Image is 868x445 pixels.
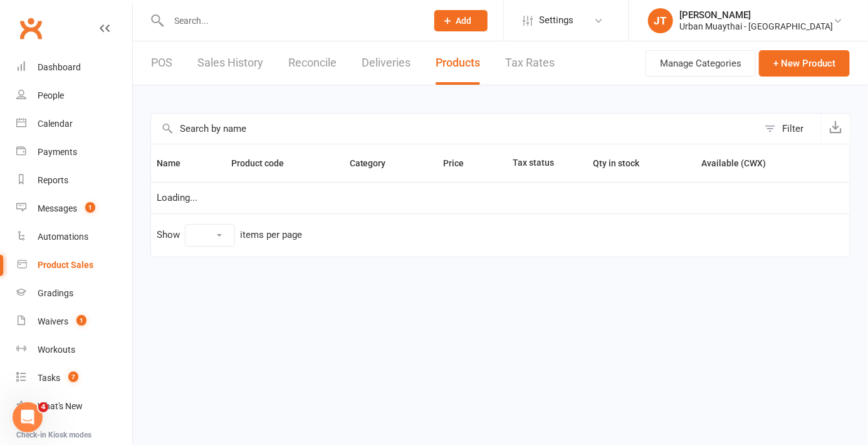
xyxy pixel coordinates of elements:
[38,288,73,298] div: Gradings
[15,13,46,44] a: Clubworx
[434,10,488,31] button: Add
[505,41,555,85] a: Tax Rates
[593,156,653,171] button: Qty in stock
[16,138,132,166] a: Payments
[76,315,86,326] span: 1
[38,175,68,185] div: Reports
[38,401,83,411] div: What's New
[16,308,132,336] a: Waivers 1
[16,364,132,392] a: Tasks 7
[151,182,850,213] td: Loading...
[16,53,132,82] a: Dashboard
[758,114,820,144] button: Filter
[16,251,132,279] a: Product Sales
[16,110,132,138] a: Calendar
[539,6,573,35] span: Settings
[362,41,410,85] a: Deliveries
[759,50,850,77] button: + New Product
[13,402,43,432] iframe: Intercom live chat
[38,345,75,355] div: Workouts
[443,158,478,168] span: Price
[288,41,337,85] a: Reconcile
[16,336,132,364] a: Workouts
[16,223,132,251] a: Automations
[165,12,418,29] input: Search...
[231,158,298,168] span: Product code
[702,158,766,168] span: Available (CWX)
[350,156,400,171] button: Category
[68,372,78,382] span: 7
[85,202,95,213] span: 1
[157,156,194,171] button: Name
[507,144,587,182] th: Tax status
[782,121,803,136] div: Filter
[197,41,263,85] a: Sales History
[16,195,132,223] a: Messages 1
[157,158,194,168] span: Name
[436,41,480,85] a: Products
[151,41,172,85] a: POS
[443,156,478,171] button: Price
[350,158,400,168] span: Category
[38,147,77,157] div: Payments
[38,232,88,242] div: Automations
[702,156,780,171] button: Available (CWX)
[679,9,833,21] div: [PERSON_NAME]
[593,158,653,168] span: Qty in stock
[646,50,756,77] button: Manage Categories
[38,90,64,100] div: People
[38,373,60,383] div: Tasks
[240,230,302,240] div: items per page
[38,402,48,412] span: 4
[16,392,132,421] a: What's New
[648,8,673,33] div: JT
[38,203,77,213] div: Messages
[38,316,68,326] div: Waivers
[16,166,132,195] a: Reports
[38,119,73,129] div: Calendar
[456,16,472,26] span: Add
[157,224,302,247] div: Show
[38,62,81,72] div: Dashboard
[16,82,132,110] a: People
[16,279,132,308] a: Gradings
[151,114,758,144] input: Search by name
[38,260,93,270] div: Product Sales
[231,156,298,171] button: Product code
[679,21,833,32] div: Urban Muaythai - [GEOGRAPHIC_DATA]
